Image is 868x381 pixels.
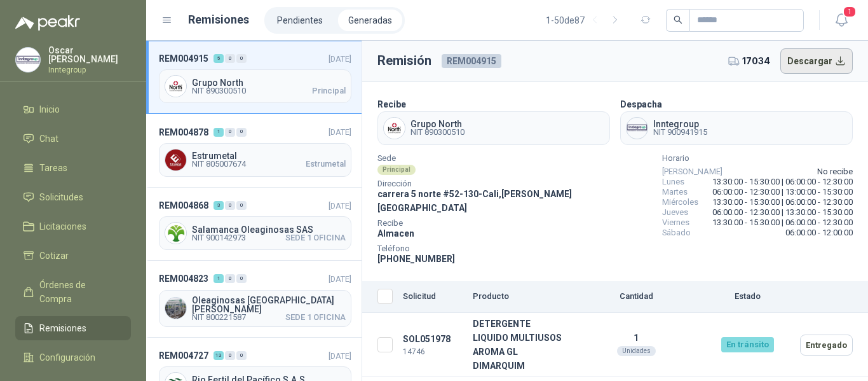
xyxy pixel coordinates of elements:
th: Cantidad [573,281,700,313]
div: 1 [214,128,224,137]
span: Jueves [662,207,688,218]
div: 0 [225,274,235,283]
span: 1 [843,6,857,18]
span: search [674,15,682,24]
span: Almacen [377,228,414,239]
a: Chat [15,127,131,151]
a: Generadas [338,10,402,31]
div: 1 - 50 de 87 [546,10,625,31]
div: 3 [214,201,224,210]
td: DETERGENTE LIQUIDO MULTIUSOS AROMA GL DIMARQUIM [468,313,573,377]
a: Solicitudes [15,185,131,209]
span: Viernes [662,218,689,228]
div: 0 [225,54,235,63]
a: Cotizar [15,244,131,268]
span: Cotizar [39,249,69,263]
span: Miércoles [662,197,698,207]
th: Estado [700,281,795,313]
b: Despacha [620,99,662,109]
img: Company Logo [16,48,40,72]
span: REM004727 [159,349,208,363]
a: REM004915500[DATE] Company LogoGrupo NorthNIT 890300510Principal [146,41,362,114]
div: 0 [236,54,247,63]
span: REM004878 [159,125,208,139]
a: Tareas [15,156,131,180]
th: Solicitud [398,281,468,313]
div: 0 [236,201,247,210]
span: Estrumetal [192,151,346,160]
div: Unidades [617,346,656,356]
div: Principal [377,165,416,175]
div: 0 [225,351,235,360]
span: carrera 5 norte #52-130 - Cali , [PERSON_NAME][GEOGRAPHIC_DATA] [377,189,572,213]
span: Lunes [662,177,684,187]
a: REM004823100[DATE] Company LogoOleaginosas [GEOGRAPHIC_DATA][PERSON_NAME]NIT 800221587SEDE 1 OFICINA [146,261,362,337]
a: Pendientes [267,10,333,31]
div: En tránsito [721,337,774,352]
a: Configuración [15,345,131,370]
td: En tránsito [700,313,795,377]
span: Principal [312,87,346,95]
button: Entregado [800,335,853,356]
h1: Remisiones [188,11,249,29]
span: Sábado [662,228,691,238]
span: NIT 900142973 [192,234,246,242]
span: Grupo North [192,78,346,87]
p: 1 [578,333,695,343]
a: Licitaciones [15,214,131,239]
div: 13 [214,351,224,360]
span: [PERSON_NAME] [662,167,722,177]
span: REM004868 [159,198,208,212]
span: No recibe [817,167,853,177]
span: [DATE] [329,351,351,361]
span: Sede [377,155,652,162]
span: [DATE] [329,127,351,137]
span: NIT 900941915 [653,128,707,136]
img: Logo peakr [15,15,80,31]
span: Horario [662,155,853,162]
span: [DATE] [329,274,351,284]
span: Oleaginosas [GEOGRAPHIC_DATA][PERSON_NAME] [192,296,346,314]
span: Remisiones [39,321,86,335]
span: Órdenes de Compra [39,278,119,306]
p: Oscar [PERSON_NAME] [48,46,131,64]
span: Dirección [377,181,652,187]
p: 14746 [403,346,463,358]
span: Tareas [39,161,67,175]
img: Company Logo [627,118,648,139]
a: REM004868300[DATE] Company LogoSalamanca Oleaginosas SASNIT 900142973SEDE 1 OFICINA [146,188,362,261]
span: Teléfono [377,246,652,252]
span: 06:00:00 - 12:30:00 | 13:00:00 - 15:30:00 [712,187,853,197]
p: Inntegroup [48,66,131,74]
h3: Remisión [377,51,431,71]
span: 06:00:00 - 12:30:00 | 13:30:00 - 15:30:00 [712,207,853,218]
span: [DATE] [329,54,351,64]
span: 17034 [742,54,770,68]
b: Recibe [377,99,406,109]
span: [DATE] [329,201,351,211]
span: REM004823 [159,272,208,286]
div: 0 [236,128,247,137]
span: 13:30:00 - 15:30:00 | 06:00:00 - 12:30:00 [712,197,853,207]
th: Seleccionar/deseleccionar [362,281,398,313]
span: Recibe [377,220,652,226]
td: SOL051978 [398,313,468,377]
span: Inicio [39,102,60,116]
div: 5 [214,54,224,63]
button: 1 [830,9,853,32]
span: Martes [662,187,688,197]
span: Solicitudes [39,190,83,204]
img: Company Logo [384,118,405,139]
span: SEDE 1 OFICINA [285,234,346,242]
div: 0 [236,351,247,360]
div: 0 [236,274,247,283]
span: Chat [39,132,58,146]
span: REM004915 [159,52,208,66]
img: Company Logo [165,298,186,319]
img: Company Logo [165,76,186,97]
span: Inntegroup [653,120,707,128]
a: Órdenes de Compra [15,273,131,311]
span: [PHONE_NUMBER] [377,254,455,264]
